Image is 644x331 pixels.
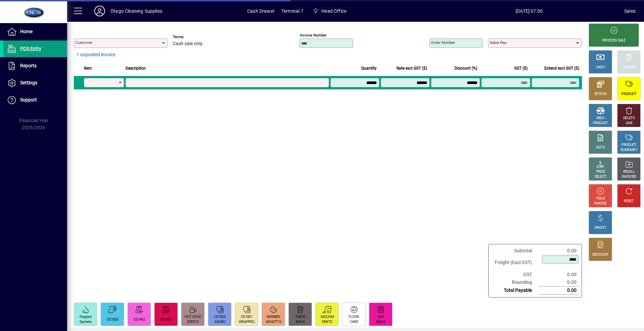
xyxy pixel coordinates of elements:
[310,5,349,17] span: Head Office
[74,49,118,61] button: 1 unposted invoice
[623,65,636,70] div: CHARGE
[595,226,606,231] div: PROFIT
[79,315,92,320] div: Fragrant
[624,199,634,204] div: RESET
[20,80,37,85] span: Settings
[626,121,632,126] div: LINE
[596,196,605,201] div: HOLD
[595,174,606,179] div: SELECT
[3,23,67,40] a: Home
[125,65,146,72] span: Description
[594,201,606,206] div: INVOICE
[454,65,477,72] span: Discount (%)
[621,92,636,97] div: PRODUCT
[621,148,637,153] div: SUMMARY
[491,247,539,255] td: Subtotal
[376,320,385,325] div: BAGS
[89,5,110,17] button: Profile
[187,320,199,325] div: 2HPDC1
[434,6,624,16] span: [DATE] 07:50
[214,315,225,320] div: CS7006
[320,315,334,320] div: VACUUM
[602,38,626,43] div: PROCESS SALE
[596,116,604,121] div: MISC
[300,33,327,37] mat-label: Invoice number
[592,252,608,257] div: DISCOUNT
[623,169,635,174] div: RECALL
[107,317,118,322] div: CS1055
[544,65,579,72] span: Extend excl GST ($)
[76,51,115,58] span: 1 unposted invoice
[20,46,41,51] span: POS Entry
[184,315,201,320] div: HOT CHOC
[20,29,33,34] span: Home
[622,174,636,179] div: INVOICES
[539,286,579,295] td: 0.00
[491,271,539,278] td: GST
[624,6,636,16] div: Sales
[133,317,145,322] div: CS1402
[539,278,579,286] td: 0.00
[281,6,304,16] span: Terminal 1
[296,320,305,325] div: BAGS
[321,6,346,16] span: Head Office
[623,116,635,121] div: DELETE
[491,278,539,286] td: Rounding
[173,41,203,47] span: Cash sale only
[593,121,608,126] div: PRODUCT
[3,58,67,74] a: Reports
[214,320,226,325] div: JUMBO
[621,143,636,148] div: PRODUCT
[396,65,427,72] span: Rate excl GST ($)
[110,6,162,16] div: Otago Cleaning Supplies
[241,315,252,320] div: CS1001
[266,320,281,325] div: ARNOTTS
[491,286,539,295] td: Total Payable
[378,315,384,320] div: ECO
[596,145,605,150] div: NOTE
[75,40,93,45] mat-label: Customer
[348,315,359,320] div: FLOOR
[514,65,528,72] span: GST ($)
[539,247,579,255] td: 0.00
[84,65,92,72] span: Item
[295,315,306,320] div: TUFFIE
[596,169,605,174] div: PRICE
[491,255,539,271] td: Freight (Excl GST)
[20,97,37,102] span: Support
[267,315,280,320] div: 8ARNBIS
[361,65,377,72] span: Quantity
[239,320,254,325] div: WRAPPED
[594,92,607,97] div: EFTPOS
[3,75,67,91] a: Settings
[79,320,92,325] div: Sachets
[490,40,506,45] mat-label: Sales rep
[539,271,579,278] td: 0.00
[3,92,67,108] a: Support
[431,40,455,45] mat-label: Order number
[160,317,172,322] div: CS1421
[247,6,275,16] span: Cash Drawer
[350,320,358,325] div: CARE
[20,63,37,68] span: Reports
[173,35,213,39] span: Terms
[322,320,332,325] div: PARTS
[596,65,605,70] div: CASH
